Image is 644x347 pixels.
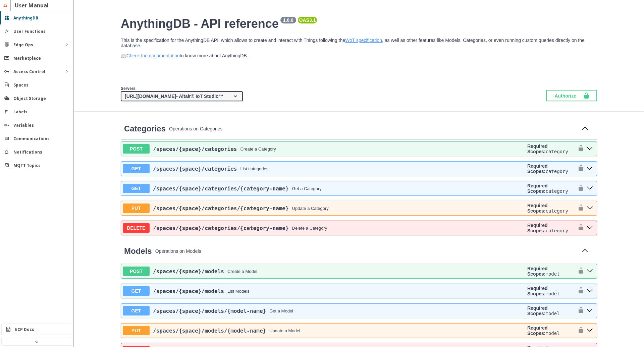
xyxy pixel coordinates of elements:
span: /spaces /{space} /categories /{category-name} [153,225,289,231]
button: authorization button unlocked [574,143,584,154]
p: Operations on Models [155,248,576,254]
h2: AnythingDB - API reference [121,17,597,31]
button: Collapse operation [580,246,590,256]
button: get ​/spaces​/{space}​/categories [584,164,595,173]
a: Categories [124,124,166,133]
code: category [545,149,568,154]
div: Get a Category [292,186,322,191]
span: /spaces /{space} /categories [153,146,237,152]
span: /spaces /{space} /models [153,268,224,275]
a: Models [124,246,152,256]
a: /spaces/{space}/categories [153,166,237,172]
span: PUT [123,326,150,335]
div: Get a Model [269,308,293,313]
b: Required Scopes: [527,223,548,233]
button: POST/spaces/{space}/modelsCreate a Model [123,267,525,276]
pre: OAS 3.1 [299,17,316,23]
p: 📖 to know more about AnythingDB. [121,53,597,58]
span: /spaces /{space} /categories [153,166,237,172]
span: Models [124,246,152,255]
b: Required Scopes: [527,143,548,154]
p: This is the specification for the AnythingDB API, which allows to create and interact with Things... [121,38,597,48]
span: GET [123,306,150,315]
div: Update a Model [269,328,300,333]
span: /spaces /{space} /models /{model-name} [153,328,266,334]
button: get ​/spaces​/{space}​/models [584,287,595,295]
span: /spaces /{space} /categories /{category-name} [153,185,289,192]
b: Required Scopes: [527,305,548,316]
button: GET/spaces/{space}/categories/{category-name}Get a Category [123,184,525,193]
button: GET/spaces/{space}/categoriesList categories [123,164,525,173]
pre: 1.0.0 [282,17,295,23]
code: category [545,228,568,233]
button: PUT/spaces/{space}/categories/{category-name}Update a Category [123,204,525,213]
button: authorization button unlocked [574,223,584,233]
button: post ​/spaces​/{space}​/models [584,267,595,276]
div: List categories [240,166,268,171]
button: PUT/spaces/{space}/models/{model-name}Update a Model [123,326,525,335]
a: WoT specification [345,38,382,43]
button: authorization button unlocked [574,286,584,296]
span: GET [123,164,150,173]
a: /spaces/{space}/models [153,268,224,275]
code: model [545,291,559,296]
b: Required Scopes: [527,266,548,277]
button: POST/spaces/{space}/categoriesCreate a Category [123,144,525,154]
a: /spaces/{space}/categories [153,146,237,152]
span: /spaces /{space} /categories /{category-name} [153,205,289,212]
button: authorization button unlocked [574,305,584,316]
button: put ​/spaces​/{space}​/models​/{model-name} [584,326,595,335]
div: Delete a Category [292,226,327,231]
b: Required Scopes: [527,183,548,194]
button: authorization button unlocked [574,325,584,336]
button: GET/spaces/{space}/modelsList Models [123,286,525,296]
button: GET/spaces/{space}/models/{model-name}Get a Model [123,306,525,315]
div: Create a Model [227,269,257,274]
button: authorization button unlocked [574,183,584,194]
span: Servers [121,86,136,91]
div: Create a Category [240,147,276,152]
span: DELETE [123,223,150,233]
b: Required Scopes: [527,325,548,336]
button: delete ​/spaces​/{space}​/categories​/{category-name} [584,224,595,232]
code: model [545,271,559,277]
code: model [545,311,559,316]
button: put ​/spaces​/{space}​/categories​/{category-name} [584,204,595,213]
p: Operations on Categories [169,126,576,131]
button: authorization button unlocked [574,163,584,174]
b: Required Scopes: [527,203,548,214]
button: Authorize [546,90,597,101]
a: /spaces/{space}/categories/{category-name} [153,225,289,231]
a: /spaces/{space}/categories/{category-name} [153,205,289,212]
span: GET [123,184,150,193]
button: authorization button unlocked [574,203,584,214]
span: Authorize [554,92,583,99]
code: category [545,208,568,214]
span: /spaces /{space} /models /{model-name} [153,308,266,314]
code: category [545,169,568,174]
button: post ​/spaces​/{space}​/categories [584,144,595,153]
button: get ​/spaces​/{space}​/categories​/{category-name} [584,184,595,193]
button: Collapse operation [580,124,590,134]
span: PUT [123,204,150,213]
span: GET [123,286,150,296]
b: Required Scopes: [527,163,548,174]
span: POST [123,267,150,276]
a: /spaces/{space}/models [153,288,224,294]
span: /spaces /{space} /models [153,288,224,294]
a: /spaces/{space}/models/{model-name} [153,328,266,334]
button: authorization button unlocked [574,266,584,277]
code: category [545,188,568,194]
button: get ​/spaces​/{space}​/models​/{model-name} [584,306,595,315]
div: Update a Category [292,206,329,211]
a: Check the documentation [126,53,180,58]
button: DELETE/spaces/{space}/categories/{category-name}Delete a Category [123,223,525,233]
a: /spaces/{space}/categories/{category-name} [153,185,289,192]
div: List Models [227,289,250,294]
a: /spaces/{space}/models/{model-name} [153,308,266,314]
span: POST [123,144,150,154]
code: model [545,331,559,336]
b: Required Scopes: [527,286,548,296]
